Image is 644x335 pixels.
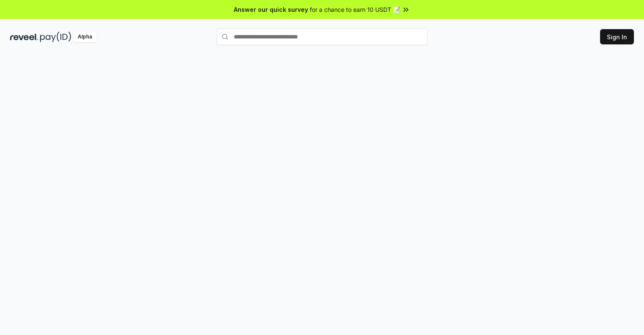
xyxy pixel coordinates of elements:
[40,32,71,42] img: pay_id
[600,29,634,44] button: Sign In
[234,5,308,14] span: Answer our quick survey
[310,5,400,14] span: for a chance to earn 10 USDT 📝
[73,32,97,42] div: Alpha
[10,32,38,42] img: reveel_dark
